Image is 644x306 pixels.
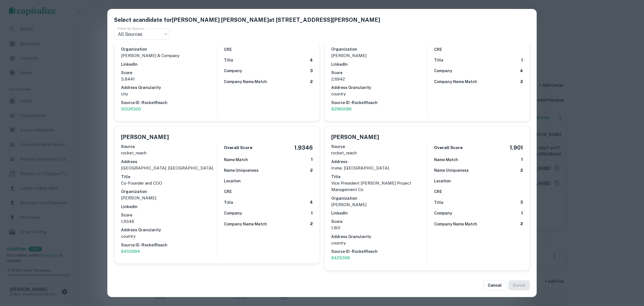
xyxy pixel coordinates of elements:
[121,248,217,255] a: 8453994
[224,221,267,227] h6: Company Name Match
[310,79,313,85] h6: 2
[121,84,217,91] h6: Address Granularity
[121,159,217,165] h6: Address
[224,199,233,206] h6: Title
[311,210,313,216] h6: 1
[520,68,523,74] h6: 4
[331,174,427,180] h6: Title
[121,195,217,201] p: [PERSON_NAME]
[121,70,217,76] h6: Score
[434,221,477,227] h6: Company Name Match
[224,189,232,195] h6: CRE
[224,145,252,151] h6: Overall Score
[331,165,427,171] p: irvine, [GEOGRAPHIC_DATA]
[331,70,427,76] h6: Score
[331,240,427,246] p: country
[310,221,313,227] h6: 2
[331,84,427,91] h6: Address Granularity
[121,106,217,112] a: 10326300
[434,79,477,85] h6: Company Name Match
[520,199,523,206] h6: 3
[331,52,427,59] p: [PERSON_NAME]
[331,248,427,255] h6: Source ID - RocketReach
[224,46,232,53] h6: CRE
[521,57,523,63] h6: 1
[121,76,217,83] p: 3.8441
[331,133,379,141] h5: [PERSON_NAME]
[121,218,217,225] p: 1.9346
[224,210,242,216] h6: Company
[331,91,427,97] p: country
[521,156,523,163] h6: 1
[121,189,217,195] h6: Organization
[331,159,427,165] h6: Address
[121,233,217,240] p: country
[434,68,452,74] h6: Company
[114,29,170,40] div: All Sources
[224,79,267,85] h6: Company Name Match
[121,227,217,233] h6: Address Granularity
[121,150,217,156] p: rocket_reach
[331,218,427,225] h6: Score
[434,210,452,216] h6: Company
[520,167,523,174] h6: 2
[121,61,217,67] h6: LinkedIn
[121,174,217,180] h6: Title
[121,165,217,171] p: [GEOGRAPHIC_DATA], [GEOGRAPHIC_DATA]
[121,204,217,210] h6: LinkedIn
[224,178,241,184] h6: Location
[434,189,442,195] h6: CRE
[331,234,427,240] h6: Address Granularity
[294,143,313,152] h5: 1.9346
[331,255,427,261] a: 8425399
[434,46,442,53] h6: CRE
[311,156,313,163] h6: 1
[114,16,530,24] h5: Select a candidate for [PERSON_NAME] [PERSON_NAME] at [STREET_ADDRESS][PERSON_NAME]
[121,212,217,218] h6: Score
[331,180,427,193] p: Vice President [PERSON_NAME] Project Management Co
[434,57,443,63] h6: Title
[121,52,217,59] p: [PERSON_NAME] & Company
[121,91,217,97] p: city
[121,100,217,106] h6: Source ID - RocketReach
[616,261,644,288] iframe: Chat Widget
[510,143,523,152] h5: 1.901
[310,199,313,206] h6: 4
[121,133,169,141] h5: [PERSON_NAME]
[121,143,217,150] h6: Source
[224,157,248,163] h6: Name Match
[310,68,313,74] h6: 3
[434,145,463,151] h6: Overall Score
[118,26,144,31] label: Filter by Source
[434,167,469,173] h6: Name Uniqueness
[331,201,427,208] p: [PERSON_NAME]
[331,195,427,201] h6: Organization
[331,225,427,231] p: 1.901
[331,106,427,112] a: 82960096
[310,57,313,63] h6: 4
[224,57,233,63] h6: Title
[331,100,427,106] h6: Source ID - RocketReach
[520,79,523,85] h6: 2
[121,242,217,248] h6: Source ID - RocketReach
[434,178,451,184] h6: Location
[434,157,458,163] h6: Name Match
[224,167,259,173] h6: Name Uniqueness
[121,180,217,187] p: Co-Founder and COO
[310,167,313,174] h6: 2
[331,46,427,52] h6: Organization
[331,150,427,156] p: rocket_reach
[483,280,506,290] button: Cancel
[224,68,242,74] h6: Company
[331,76,427,83] p: 2.6942
[121,46,217,52] h6: Organization
[521,210,523,216] h6: 1
[331,210,427,216] h6: LinkedIn
[331,61,427,67] h6: LinkedIn
[520,221,523,227] h6: 2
